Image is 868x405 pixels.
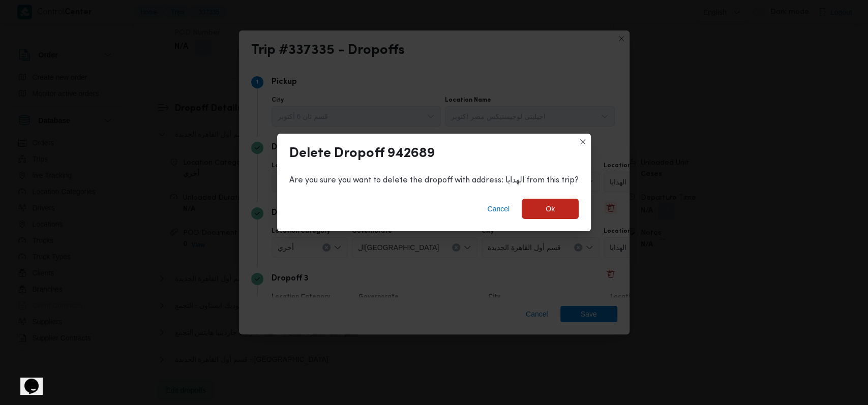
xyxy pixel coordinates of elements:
span: Ok [546,203,555,215]
span: Cancel [487,203,510,215]
button: Ok [522,199,579,219]
iframe: chat widget [10,364,43,395]
button: Closes this modal window [577,136,589,148]
div: Delete Dropoff 942689 [289,146,435,162]
div: Are you sure you want to delete the dropoff with address: الهدايا from this trip? [289,174,579,186]
button: Cancel [483,199,514,219]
